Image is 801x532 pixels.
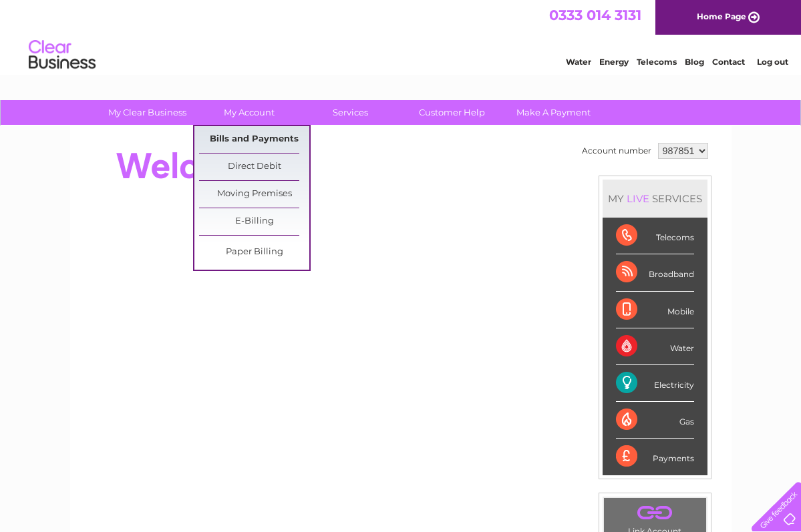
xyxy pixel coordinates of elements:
a: Moving Premises [199,181,309,208]
div: Broadband [616,254,694,291]
div: Gas [616,402,694,439]
a: Contact [712,57,745,67]
div: Clear Business is a trading name of Verastar Limited (registered in [GEOGRAPHIC_DATA] No. 3667643... [86,7,717,65]
img: logo.png [28,35,96,75]
div: Water [616,328,694,365]
a: E-Billing [199,208,309,235]
a: Make A Payment [498,100,609,125]
a: Paper Billing [199,239,309,266]
div: LIVE [624,192,652,205]
a: My Clear Business [92,100,202,125]
a: 0333 014 3131 [549,7,641,23]
a: My Account [194,100,304,125]
a: Customer Help [397,100,507,125]
a: . [607,501,703,525]
div: Electricity [616,365,694,402]
div: Telecoms [616,218,694,254]
a: Log out [757,57,788,67]
div: Payments [616,439,694,475]
div: Mobile [616,292,694,328]
a: Telecoms [637,57,677,67]
td: Account number [579,140,655,162]
a: Bills and Payments [199,126,309,153]
a: Energy [599,57,629,67]
a: Direct Debit [199,154,309,180]
div: MY SERVICES [603,180,707,218]
a: Water [566,57,591,67]
a: Services [295,100,406,125]
a: Blog [685,57,704,67]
